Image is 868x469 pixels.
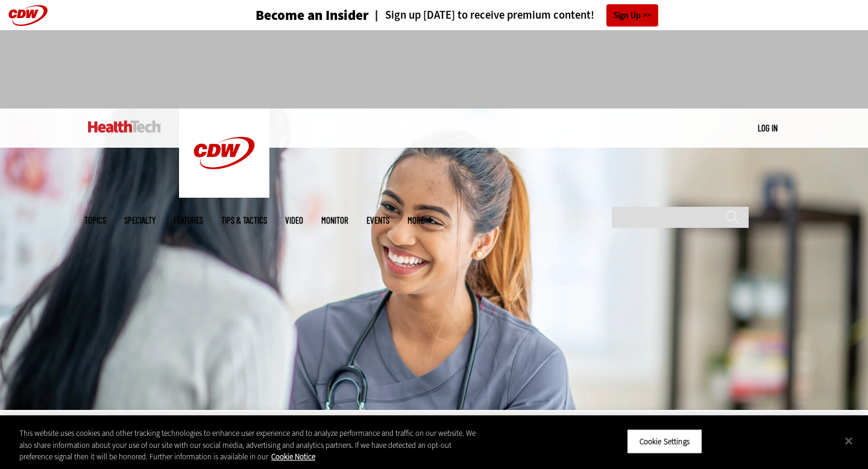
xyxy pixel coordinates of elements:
a: CDW [179,188,269,201]
a: MonITor [321,216,348,225]
a: Sign up [DATE] to receive premium content! [369,10,594,21]
span: More [407,216,433,225]
a: Become an Insider [210,8,369,22]
a: Events [366,216,389,225]
div: User menu [758,122,778,134]
h3: Become an Insider [256,8,369,22]
span: Topics [84,216,106,225]
iframe: advertisement [215,42,653,96]
a: Video [285,216,303,225]
img: Home [179,109,269,198]
a: Sign Up [606,4,658,27]
a: Tips & Tactics [221,216,267,225]
span: Specialty [124,216,156,225]
button: Cookie Settings [627,429,702,454]
a: Features [174,216,203,225]
a: Log in [758,122,778,133]
img: Home [88,121,161,133]
div: This website uses cookies and other tracking technologies to enhance user experience and to analy... [19,427,477,463]
a: More information about your privacy [271,452,315,462]
button: Close [835,427,862,454]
